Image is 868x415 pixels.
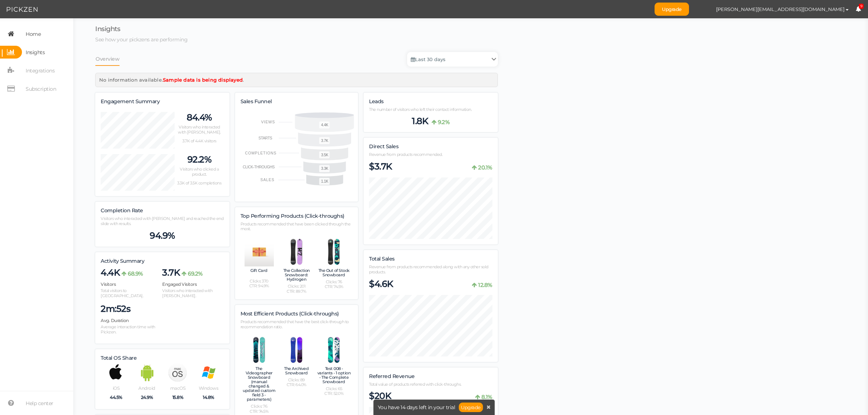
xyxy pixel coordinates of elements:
[128,270,143,277] b: 68.9%
[369,278,393,289] span: $4.6K
[26,65,55,76] span: Integrations
[250,268,268,276] h4: Gift Card
[99,77,163,83] span: No information available.
[162,395,193,400] p: 15.8%
[321,180,328,184] text: 1.1K
[95,52,120,66] a: Overview
[716,6,845,12] span: [PERSON_NAME][EMAIL_ADDRESS][DOMAIN_NAME]
[7,5,38,14] img: Pickzen logo
[95,36,187,43] span: See how your pickzens are performing
[101,281,116,287] span: Visitors
[101,98,160,105] span: Engagement Summary
[241,213,344,219] span: Top Performing Products (Click-throughs)
[407,52,498,67] a: Last 30 days
[101,385,131,391] p: iOS
[249,279,269,289] span: Clicks: 370 CTR: 94.9%
[709,3,856,15] button: [PERSON_NAME][EMAIL_ADDRESS][DOMAIN_NAME]
[241,221,351,232] span: Products recommended that have been clicked through the most.
[369,382,461,387] span: Total value of products referred with click-throughs.
[175,154,224,165] p: 92.2%
[162,267,180,278] span: 3.7K
[101,318,162,323] h4: Avg. Duration
[26,397,53,409] span: Help center
[280,366,313,375] h4: The Archived Snowboard
[162,281,197,287] span: Engaged Visitors
[287,378,306,388] span: Clicks: 89 CTR: 64.0%
[369,98,384,105] label: Leads
[243,77,244,83] span: .
[101,324,155,334] span: Average interaction time with Pickzen.
[242,366,276,402] h4: The Videographer Snowboard (manual changed & updated custom field 3 - parameters)
[378,405,455,410] span: You have 14 days left in your trial
[193,385,224,391] p: Windows
[180,167,219,177] span: Visitors who clicked a product.
[260,178,274,182] text: SALES
[655,3,689,16] a: Upgrade
[412,116,428,127] span: 1.8K
[131,385,162,391] p: Android
[175,181,224,186] p: 3.3K of 3.5K completions
[175,139,224,144] p: 3.7K of 4.4K visitors
[859,4,864,9] span: 9
[131,395,162,400] p: 24.9%
[101,288,143,298] span: Total visitors to [GEOGRAPHIC_DATA].
[321,167,328,171] text: 3.3K
[101,258,144,264] span: Activity Summary
[369,390,391,401] span: $20K
[162,385,193,391] p: macOS
[369,264,488,274] span: Revenue from products recommended along with any other sold products.
[287,284,306,294] span: Clicks: 201 CTR: 89.7%
[317,366,351,384] h4: Test 008 - variants - 1 option - The Complete Snowboard
[163,77,243,83] b: Sample data is being displayed
[696,3,709,16] img: caf251db6c27ab51c7717d9e2b16f95f
[193,395,224,400] p: 14.8%
[26,83,56,95] span: Subscription
[101,355,137,361] span: Total OS Share
[369,373,414,380] span: Referred Revenue
[438,119,450,126] b: 9.2%
[324,386,343,397] span: Clicks: 65 CTR: 52.0%
[162,288,212,298] span: Visitors who interacted with [PERSON_NAME].
[459,403,483,412] a: Upgrade
[325,280,343,290] span: Clicks: 76 CTR: 74.5%
[258,136,272,140] text: STARTS
[188,270,203,277] b: 69.2%
[245,151,276,155] text: COMPLETIONS
[280,268,313,281] h4: The Collection Snowboard: Hydrogen
[101,216,223,226] span: Visitors who interacted with [PERSON_NAME] and reached the end slide with results.
[26,28,41,40] span: Home
[369,255,395,262] span: Total Sales
[101,267,120,278] span: 4.4K
[321,123,328,127] text: 4.4K
[321,139,328,143] text: 3.7K
[369,161,392,172] span: $3.7K
[261,120,275,124] text: VIEWS
[101,303,130,314] span: 2m:52s
[175,112,224,123] p: 84.4%
[241,319,349,329] span: Products recommended that have the best click-through to recommendation ratio.
[250,404,268,414] span: Clicks: 76 CTR: 74.5%
[321,153,328,157] text: 3.5K
[369,143,398,150] span: Direct Sales
[243,165,275,169] text: CLICK-THROUGHS
[101,395,131,400] p: 44.5%
[478,281,492,288] b: 12.8%
[478,164,492,171] b: 20.1%
[178,124,221,135] span: Visitors who interacted with [PERSON_NAME].
[241,310,339,317] span: Most Efficient Products (Click-throughs)
[95,52,127,66] li: Overview
[95,25,120,33] span: Insights
[481,393,492,400] b: 8.1%
[150,230,175,241] span: 94.9%
[369,152,442,157] span: Revenue from products recommended.
[241,98,272,105] span: Sales Funnel
[26,46,45,58] span: Insights
[317,268,351,277] h4: The Out of Stock Snowboard
[101,207,143,214] span: Completion Rate
[369,107,472,112] span: The number of visitors who left their contact information.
